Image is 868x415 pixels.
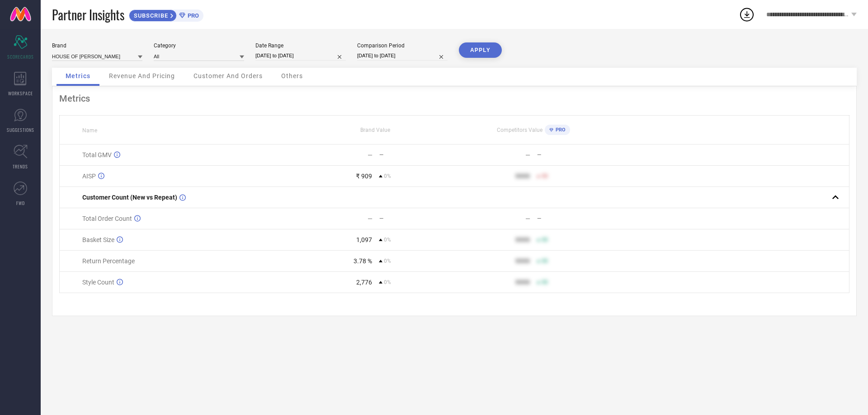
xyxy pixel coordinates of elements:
span: Customer And Orders [193,72,263,79]
input: Select comparison period [357,51,448,61]
span: WORKSPACE [8,90,33,97]
span: SCORECARDS [7,53,34,60]
div: — [525,151,530,159]
span: Basket Size [82,236,114,243]
span: 50 [542,258,548,264]
span: 50 [542,279,548,285]
div: Comparison Period [357,42,448,49]
div: Open download list [739,6,755,23]
span: TRENDS [13,163,28,170]
div: 3.78 % [354,257,372,265]
span: Brand Value [360,127,390,133]
div: Brand [52,42,142,49]
div: — [379,215,454,222]
span: Competitors Value [497,127,542,133]
span: Partner Insights [52,5,124,24]
span: 50 [542,237,548,243]
span: 0% [384,173,391,179]
span: AISP [82,173,96,180]
div: 1,097 [356,236,372,243]
div: 9999 [515,236,530,243]
span: 0% [384,258,391,264]
div: 2,776 [356,279,372,286]
span: 0% [384,279,391,285]
div: 9999 [515,279,530,286]
div: Category [154,42,244,49]
div: — [379,152,454,158]
div: — [537,152,612,158]
div: 9999 [515,173,530,180]
span: Total Order Count [82,215,132,222]
span: 50 [542,173,548,179]
span: FWD [16,200,25,206]
div: — [368,215,373,222]
div: — [525,215,530,222]
a: SUBSCRIBEPRO [129,7,203,22]
div: ₹ 909 [356,173,372,180]
span: Total GMV [82,151,112,159]
span: Metrics [66,72,90,79]
span: Customer Count (New vs Repeat) [82,194,177,201]
button: APPLY [459,42,502,58]
div: Metrics [59,93,849,104]
span: PRO [553,127,566,133]
div: — [537,215,612,222]
span: Style Count [82,279,114,286]
span: Return Percentage [82,257,135,265]
div: 9999 [515,257,530,265]
span: Revenue And Pricing [109,72,175,79]
span: Name [82,127,97,134]
div: — [368,151,373,159]
span: 0% [384,237,391,243]
span: PRO [185,12,199,19]
div: Date Range [255,42,346,49]
span: SUGGESTIONS [7,126,34,133]
span: SUBSCRIBE [129,12,170,19]
input: Select date range [255,51,346,61]
span: Others [281,72,303,79]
